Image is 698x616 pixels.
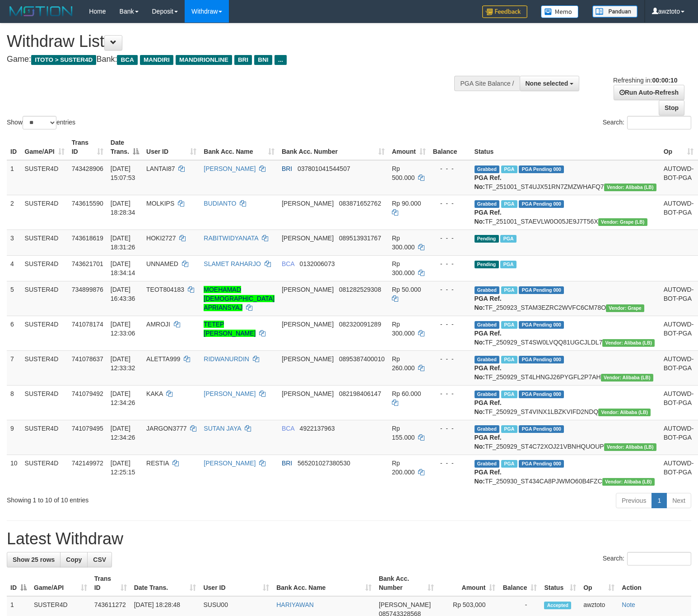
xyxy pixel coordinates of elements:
span: Rp 260.000 [392,355,415,372]
span: 743615590 [72,200,103,207]
span: PGA Pending [519,460,564,468]
span: [DATE] 12:33:06 [111,321,135,337]
label: Search: [603,552,691,565]
span: Marked by awztoto [501,391,517,398]
span: MANDIRI [140,55,173,65]
a: Previous [616,493,652,508]
span: Grabbed [475,460,500,468]
td: TF_251001_ST4UJX51RN7ZMZWHAFQ7 [471,160,660,195]
span: Copy 083871652762 to clipboard [339,200,381,207]
a: Stop [659,100,684,115]
span: JARGON3777 [146,425,186,432]
span: 742149972 [72,460,103,467]
a: RIDWANURDIN [204,355,249,363]
button: None selected [520,76,580,91]
span: 743428906 [72,165,103,172]
h4: Game: Bank: [7,55,456,64]
th: Bank Acc. Number: activate to sort column ascending [375,570,437,596]
td: SUSTER4D [21,316,68,350]
th: Action [618,570,691,596]
span: Copy 089513931767 to clipboard [339,234,381,242]
span: Rp 300.000 [392,234,415,251]
td: SUSTER4D [21,455,68,489]
span: BRI [282,460,292,467]
div: - - - [433,459,467,468]
span: Copy 4922137963 to clipboard [300,425,335,432]
span: [DATE] 16:43:36 [111,286,135,302]
span: PGA Pending [519,165,564,173]
th: ID [7,134,21,160]
span: [PERSON_NAME] [282,200,334,207]
span: Accepted [544,602,571,609]
b: PGA Ref. No: [475,330,502,346]
b: PGA Ref. No: [475,295,502,311]
span: Grabbed [475,356,500,363]
span: Marked by awztoto [501,286,517,294]
span: PGA Pending [519,200,564,208]
span: 741079495 [72,425,103,432]
span: KAKA [146,390,163,397]
span: PGA Pending [519,425,564,433]
img: Button%20Memo.svg [541,5,579,18]
img: Feedback.jpg [482,5,527,18]
span: Copy [66,556,82,563]
a: Run Auto-Refresh [614,85,684,100]
th: Trans ID: activate to sort column ascending [68,134,107,160]
td: SUSTER4D [21,350,68,385]
span: None selected [526,80,568,87]
span: Rp 500.000 [392,165,415,181]
label: Show entries [7,116,75,129]
th: Balance: activate to sort column ascending [499,570,540,596]
span: Copy 082198406147 to clipboard [339,390,381,397]
div: - - - [433,199,467,208]
th: Bank Acc. Name: activate to sort column ascending [200,134,278,160]
input: Search: [627,552,691,565]
td: AUTOWD-BOT-PGA [660,281,698,316]
span: [DATE] 12:34:26 [111,425,135,441]
td: AUTOWD-BOT-PGA [660,455,698,489]
th: Date Trans.: activate to sort column descending [107,134,143,160]
td: SUSTER4D [21,281,68,316]
span: Marked by awztoto [501,460,517,468]
span: Grabbed [475,286,500,294]
span: HOKI2727 [146,234,176,242]
span: 741078637 [72,355,103,363]
span: RESTIA [146,460,169,467]
th: ID: activate to sort column descending [7,570,30,596]
span: Rp 300.000 [392,260,415,276]
td: 10 [7,455,21,489]
span: 743621701 [72,260,103,267]
div: - - - [433,424,467,433]
span: Copy 037801041544507 to clipboard [298,165,350,172]
span: [PERSON_NAME] [282,355,334,363]
b: PGA Ref. No: [475,469,502,485]
span: 743618619 [72,234,103,242]
td: 2 [7,195,21,230]
td: 5 [7,281,21,316]
span: Vendor URL: https://dashboard.q2checkout.com/secure [601,374,653,382]
span: Copy 0895387400010 to clipboard [339,355,385,363]
a: Note [622,601,635,608]
span: PGA Pending [519,321,564,329]
span: Copy 081282529308 to clipboard [339,286,381,293]
td: AUTOWD-BOT-PGA [660,160,698,195]
a: [PERSON_NAME] [204,165,256,172]
td: TF_250929_ST4C72XOJ21VBNHQUOUP [471,420,660,455]
span: TEOT804183 [146,286,184,293]
span: BNI [254,55,272,65]
span: [PERSON_NAME] [282,390,334,397]
td: SUSTER4D [21,420,68,455]
th: Date Trans.: activate to sort column ascending [130,570,200,596]
span: BCA [117,55,137,65]
td: SUSTER4D [21,160,68,195]
span: Refreshing in: [613,77,677,84]
span: [DATE] 12:33:32 [111,355,135,372]
span: Marked by awztoto [500,235,516,243]
div: - - - [433,259,467,268]
img: MOTION_logo.png [7,5,75,18]
span: Copy 0132006073 to clipboard [300,260,335,267]
span: Grabbed [475,321,500,329]
th: Balance [429,134,471,160]
a: TETEP [PERSON_NAME] [204,321,256,337]
td: TF_250929_ST4LHNGJ26PYGFL2P7AH [471,350,660,385]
